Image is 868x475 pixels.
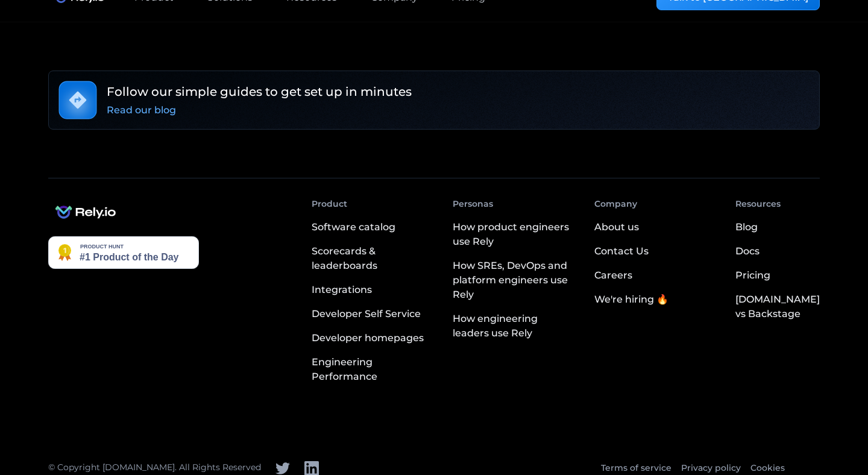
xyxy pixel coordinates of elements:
a: Developer homepages [312,326,433,350]
div: Pricing [735,268,770,283]
a: Contact Us [594,239,649,263]
div: Read our blog [107,103,176,118]
div: We're hiring 🔥 [594,292,668,307]
div: How engineering leaders use Rely [453,312,574,341]
div: Resources [735,198,781,210]
div: Contact Us [594,244,649,259]
a: How SREs, DevOps and platform engineers use Rely [453,254,574,307]
div: Integrations [312,283,372,297]
a: Pricing [735,263,770,288]
a: About us [594,215,639,239]
a: We're hiring 🔥 [594,288,668,312]
a: Blog [735,215,758,239]
div: Developer homepages [312,331,424,345]
div: [DOMAIN_NAME] vs Backstage [735,292,820,321]
div: How product engineers use Rely [453,220,574,249]
div: About us [594,220,639,234]
a: Integrations [312,278,433,302]
div: Company [594,198,637,210]
div: Docs [735,244,759,259]
a: How product engineers use Rely [453,215,574,254]
a: Cookies [750,462,810,474]
a: Developer Self Service [312,302,433,326]
div: Developer Self Service [312,307,421,321]
div: Engineering Performance [312,355,433,384]
div: Personas [453,198,493,210]
div: How SREs, DevOps and platform engineers use Rely [453,259,574,302]
a: Follow our simple guides to get set up in minutesRead our blog [48,71,820,130]
a: Terms of service [601,462,671,474]
iframe: Chatbot [788,395,851,458]
a: Scorecards & leaderboards [312,239,433,278]
div: Careers [594,268,632,283]
img: Rely.io - The developer portal with an AI assistant you can speak with | Product Hunt [48,236,199,269]
div: Scorecards & leaderboards [312,244,433,273]
a: Engineering Performance [312,350,433,389]
div: Blog [735,220,758,234]
a: Careers [594,263,632,288]
a: [DOMAIN_NAME] vs Backstage [735,288,820,326]
a: Docs [735,239,759,263]
h6: Follow our simple guides to get set up in minutes [107,83,412,101]
a: Software catalog [312,215,433,239]
a: Privacy policy [681,462,741,474]
div: Software catalog [312,220,395,234]
div: Product [312,198,347,210]
a: How engineering leaders use Rely [453,307,574,345]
